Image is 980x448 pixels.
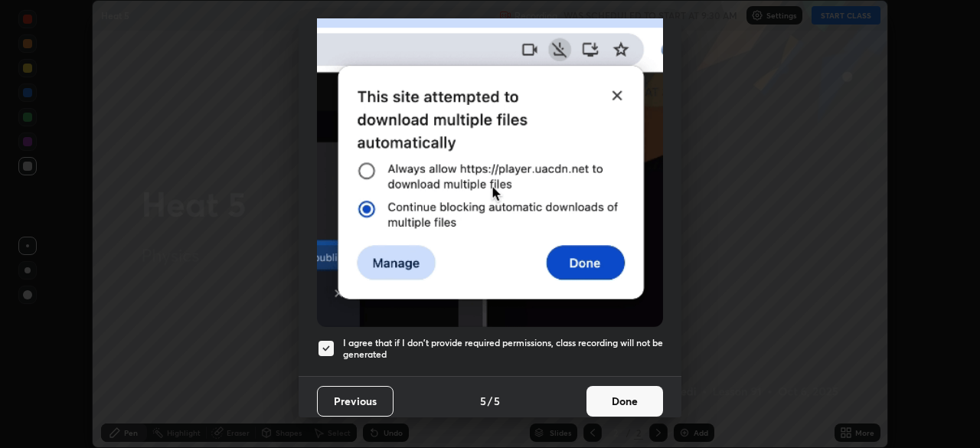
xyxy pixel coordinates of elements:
button: Done [586,386,663,417]
h4: 5 [494,393,500,409]
h5: I agree that if I don't provide required permissions, class recording will not be generated [343,337,663,361]
button: Previous [317,386,394,417]
h4: / [488,393,492,409]
h4: 5 [480,393,486,409]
